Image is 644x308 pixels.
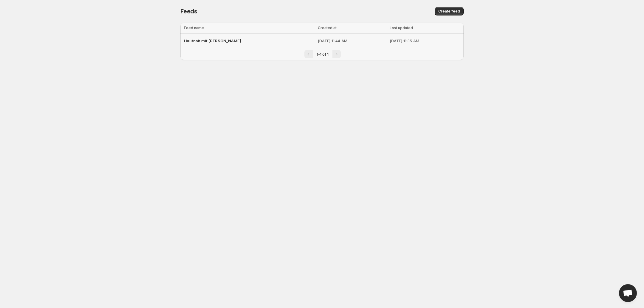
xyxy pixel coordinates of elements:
button: Create feed [435,7,464,15]
span: Create feed [438,9,460,14]
span: Feeds [180,8,197,15]
nav: Pagination [180,48,464,60]
span: Feed name [184,26,204,30]
span: Hautnah mit [PERSON_NAME] [184,38,241,43]
p: [DATE] 11:35 AM [390,38,460,44]
span: Created at [318,26,337,30]
p: [DATE] 11:44 AM [318,38,386,44]
span: 1-1 of 1 [317,52,329,57]
span: Last updated [390,26,413,30]
a: Open chat [619,284,637,302]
